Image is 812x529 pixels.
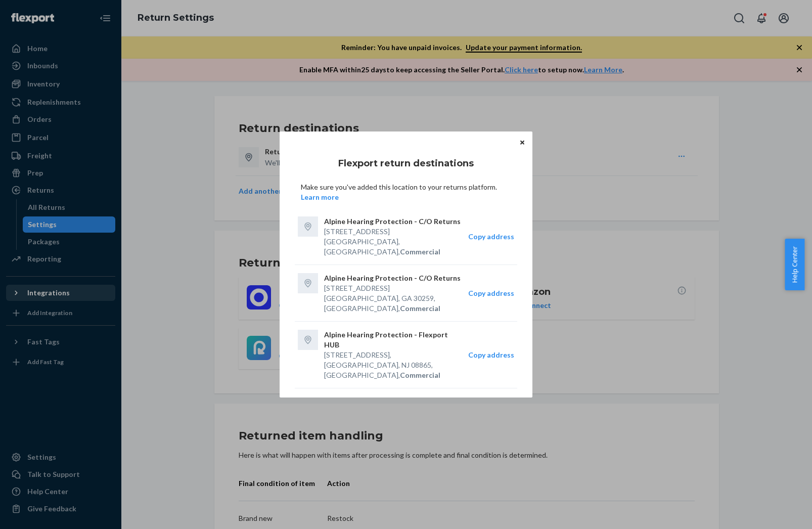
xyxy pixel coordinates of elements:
[301,182,497,202] p: Make sure you've added this location to your returns platform.
[468,288,514,298] p: Copy address
[400,247,440,256] strong: Commercial
[301,192,339,202] button: Learn more
[468,330,514,380] button: Copy address
[324,360,462,380] div: [GEOGRAPHIC_DATA], NJ 08865, [GEOGRAPHIC_DATA],
[324,273,462,283] p: Alpine Hearing Protection - C/O Returns
[517,137,527,148] button: Close
[338,157,474,170] h4: Flexport return destinations
[468,273,514,314] button: Copy address
[324,330,462,350] p: Alpine Hearing Protection - Flexport HUB
[324,350,462,360] div: [STREET_ADDRESS],
[324,237,462,257] div: [GEOGRAPHIC_DATA], [GEOGRAPHIC_DATA],
[324,283,462,293] div: [STREET_ADDRESS]
[400,371,440,379] strong: Commercial
[400,304,440,313] strong: Commercial
[324,293,462,314] div: [GEOGRAPHIC_DATA], GA 30259, [GEOGRAPHIC_DATA],
[468,216,514,257] button: Copy address
[324,216,462,227] p: Alpine Hearing Protection - C/O Returns
[324,227,462,237] div: [STREET_ADDRESS]
[468,232,514,242] p: Copy address
[468,350,514,360] p: Copy address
